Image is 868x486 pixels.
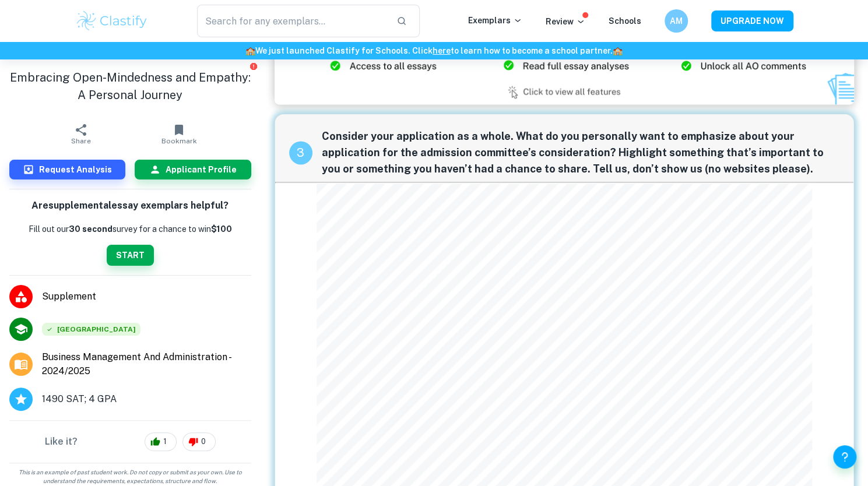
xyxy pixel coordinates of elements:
[107,245,154,266] button: START
[2,44,866,57] h6: We just launched Clastify for Schools. Click to learn how to become a school partner.
[42,350,251,378] a: Major and Application Year
[29,223,232,235] p: Fill out our survey for a chance to win
[468,14,522,27] p: Exemplars
[669,15,683,27] h6: AM
[166,163,237,176] h6: Applicant Profile
[9,160,125,179] button: Request Analysis
[42,392,117,406] span: 1490 SAT; 4 GPA
[322,128,839,177] span: Consider your application as a whole. What do you personally want to emphasize about your applica...
[42,323,140,336] span: [GEOGRAPHIC_DATA]
[32,118,130,150] button: Share
[42,323,140,336] div: Accepted: Carnegie Mellon University
[31,199,229,213] h6: Are supplemental essay exemplars helpful?
[145,432,177,451] div: 1
[135,160,251,179] button: Applicant Profile
[211,224,232,234] strong: $100
[275,17,854,104] img: Ad
[42,290,251,304] span: Supplement
[665,9,688,33] button: AM
[833,445,856,469] button: Help and Feedback
[130,118,228,150] button: Bookmark
[9,69,251,104] h1: Embracing Open-Mindedness and Empathy: A Personal Journey
[195,436,212,448] span: 0
[609,16,641,26] a: Schools
[433,46,451,55] a: here
[161,137,197,145] span: Bookmark
[157,436,173,448] span: 1
[45,435,78,449] h6: Like it?
[75,9,149,33] img: Clastify logo
[197,5,388,37] input: Search for any exemplars...
[289,141,312,164] div: recipe
[546,15,585,28] p: Review
[711,10,793,31] button: UPGRADE NOW
[5,468,256,485] span: This is an example of past student work. Do not copy or submit as your own. Use to understand the...
[249,62,258,71] button: Report issue
[42,350,242,378] span: Business Management And Administration - 2024/2025
[245,46,255,55] span: 🏫
[39,163,112,176] h6: Request Analysis
[69,224,113,234] b: 30 second
[71,137,91,145] span: Share
[182,432,216,451] div: 0
[613,46,623,55] span: 🏫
